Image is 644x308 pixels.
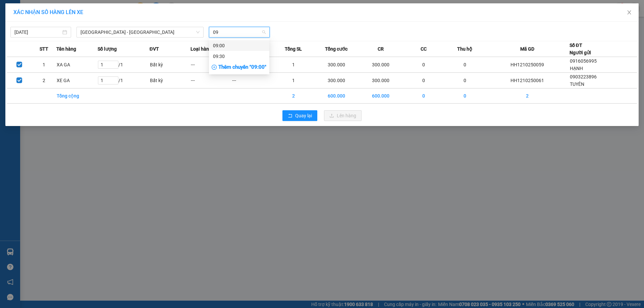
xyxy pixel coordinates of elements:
span: TUYÊN [570,81,584,87]
span: rollback [288,113,292,119]
span: 0916056995 [570,58,597,64]
span: close [627,10,632,15]
span: plus-circle [212,65,217,70]
td: / 1 [98,73,150,88]
span: Tổng cước [325,45,347,53]
button: uploadLên hàng [324,110,362,121]
td: 0 [444,57,485,73]
span: ĐVT [150,45,159,53]
td: 2 [273,88,314,104]
td: XE GA [56,73,98,88]
td: 1 [273,73,314,88]
div: 09:30 [213,53,265,60]
td: 1 [273,57,314,73]
span: STT [40,45,48,53]
td: Tổng cộng [56,88,98,104]
td: Bất kỳ [150,57,191,73]
div: 09:00 [213,42,265,49]
button: rollbackQuay lại [282,110,317,121]
span: Thu hộ [457,45,472,53]
span: Số lượng [98,45,117,53]
td: 0 [444,73,485,88]
td: 0 [444,88,485,104]
span: Tổng SL [285,45,302,53]
td: HH1210250059 [485,57,569,73]
span: 0903223896 [570,74,597,79]
span: Quay lại [295,112,312,119]
span: CR [378,45,384,53]
td: 1 [32,57,57,73]
span: Tên hàng [56,45,76,53]
div: Thêm chuyến " 09:00 " [209,62,269,73]
span: XÁC NHẬN SỐ HÀNG LÊN XE [13,9,83,15]
span: CC [421,45,427,53]
span: Loại hàng [191,45,212,53]
span: HẠNH [570,66,583,71]
td: 600.000 [359,88,403,104]
td: 2 [32,73,57,88]
td: --- [232,73,273,88]
td: 2 [485,88,569,104]
span: Quảng Ninh - Hà Nội [80,27,200,37]
td: / 1 [98,57,150,73]
span: down [196,30,200,34]
span: Mã GD [520,45,534,53]
td: 600.000 [314,88,359,104]
td: HH1210250061 [485,73,569,88]
td: 0 [403,88,444,104]
input: 12/10/2025 [14,28,61,36]
td: --- [191,57,232,73]
td: 0 [403,57,444,73]
td: 300.000 [359,73,403,88]
td: 300.000 [314,57,359,73]
td: 300.000 [314,73,359,88]
div: Số ĐT Người gửi [570,42,591,56]
td: Bất kỳ [150,73,191,88]
td: 0 [403,73,444,88]
td: XA GA [56,57,98,73]
td: 300.000 [359,57,403,73]
td: --- [191,73,232,88]
button: Close [620,3,639,22]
